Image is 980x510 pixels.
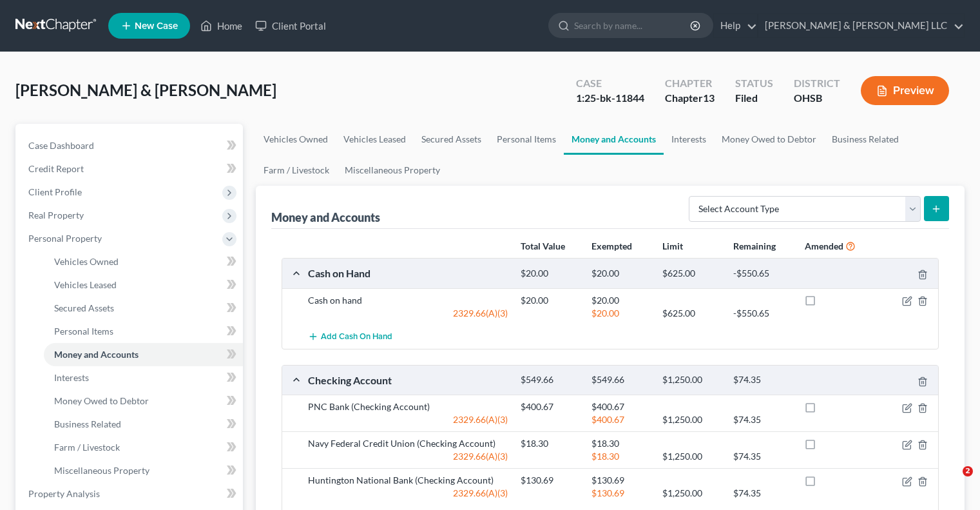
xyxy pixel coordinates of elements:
[514,268,585,280] div: $20.00
[194,14,249,37] a: Home
[794,76,840,91] div: District
[44,273,243,297] a: Vehicles Leased
[54,326,113,337] span: Personal Items
[44,366,243,389] a: Interests
[489,124,564,155] a: Personal Items
[703,92,715,104] span: 13
[28,163,84,174] span: Credit Report
[735,76,773,91] div: Status
[54,465,149,476] span: Miscellaneous Property
[585,413,656,426] div: $400.67
[585,487,656,500] div: $130.69
[44,413,243,436] a: Business Related
[662,240,683,251] strong: Limit
[514,294,585,307] div: $20.00
[585,450,656,463] div: $18.30
[936,466,967,497] iframe: Intercom live chat
[514,374,585,386] div: $549.66
[585,294,656,307] div: $20.00
[54,395,149,406] span: Money Owed to Debtor
[805,240,843,251] strong: Amended
[249,14,332,37] a: Client Portal
[727,450,798,463] div: $74.35
[564,124,664,155] a: Money and Accounts
[727,413,798,426] div: $74.35
[256,155,337,186] a: Farm / Livestock
[28,140,94,151] span: Case Dashboard
[585,307,656,320] div: $20.00
[514,437,585,450] div: $18.30
[585,437,656,450] div: $18.30
[591,240,632,251] strong: Exempted
[15,81,276,99] span: [PERSON_NAME] & [PERSON_NAME]
[727,487,798,500] div: $74.35
[963,466,973,476] span: 2
[656,413,727,426] div: $1,250.00
[302,307,514,320] div: 2329.66(A)(3)
[656,374,727,386] div: $1,250.00
[665,76,715,91] div: Chapter
[824,124,907,155] a: Business Related
[54,349,139,360] span: Money and Accounts
[576,76,644,91] div: Case
[576,91,644,106] div: 1:25-bk-11844
[585,474,656,487] div: $130.69
[514,474,585,487] div: $130.69
[656,268,727,280] div: $625.00
[308,325,392,349] button: Add Cash on Hand
[302,373,514,387] div: Checking Account
[727,374,798,386] div: $74.35
[714,124,824,155] a: Money Owed to Debtor
[574,14,692,37] input: Search by name...
[861,76,949,105] button: Preview
[714,14,757,37] a: Help
[44,389,243,413] a: Money Owed to Debtor
[585,374,656,386] div: $549.66
[54,302,114,313] span: Secured Assets
[54,372,89,383] span: Interests
[585,400,656,413] div: $400.67
[44,320,243,343] a: Personal Items
[44,250,243,273] a: Vehicles Owned
[727,268,798,280] div: -$550.65
[302,266,514,280] div: Cash on Hand
[336,124,414,155] a: Vehicles Leased
[44,343,243,366] a: Money and Accounts
[656,307,727,320] div: $625.00
[28,186,82,197] span: Client Profile
[28,210,84,221] span: Real Property
[302,413,514,426] div: 2329.66(A)(3)
[18,134,243,157] a: Case Dashboard
[135,21,178,31] span: New Case
[521,240,565,251] strong: Total Value
[44,297,243,320] a: Secured Assets
[733,240,776,251] strong: Remaining
[656,450,727,463] div: $1,250.00
[271,210,380,225] div: Money and Accounts
[54,442,120,453] span: Farm / Livestock
[28,488,100,499] span: Property Analysis
[302,450,514,463] div: 2329.66(A)(3)
[302,400,514,413] div: PNC Bank (Checking Account)
[44,459,243,482] a: Miscellaneous Property
[794,91,840,106] div: OHSB
[18,482,243,505] a: Property Analysis
[664,124,714,155] a: Interests
[302,294,514,307] div: Cash on hand
[54,279,117,290] span: Vehicles Leased
[54,418,121,429] span: Business Related
[337,155,448,186] a: Miscellaneous Property
[302,437,514,450] div: Navy Federal Credit Union (Checking Account)
[727,307,798,320] div: -$550.65
[665,91,715,106] div: Chapter
[28,233,102,244] span: Personal Property
[735,91,773,106] div: Filed
[302,487,514,500] div: 2329.66(A)(3)
[321,332,392,342] span: Add Cash on Hand
[18,157,243,181] a: Credit Report
[44,436,243,459] a: Farm / Livestock
[54,256,119,267] span: Vehicles Owned
[656,487,727,500] div: $1,250.00
[514,400,585,413] div: $400.67
[302,474,514,487] div: Huntington National Bank (Checking Account)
